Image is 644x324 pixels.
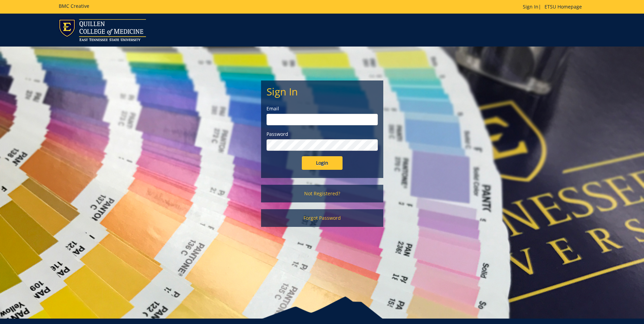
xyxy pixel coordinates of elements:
[266,86,378,97] h2: Sign In
[266,131,378,138] label: Password
[523,3,538,10] a: Sign In
[266,105,378,112] label: Email
[261,185,383,202] a: Not Registered?
[523,3,585,10] p: |
[261,209,383,227] a: Forgot Password
[59,19,146,41] img: ETSU logo
[302,156,343,170] input: Login
[541,3,585,10] a: ETSU Homepage
[59,3,89,8] h5: BMC Creative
